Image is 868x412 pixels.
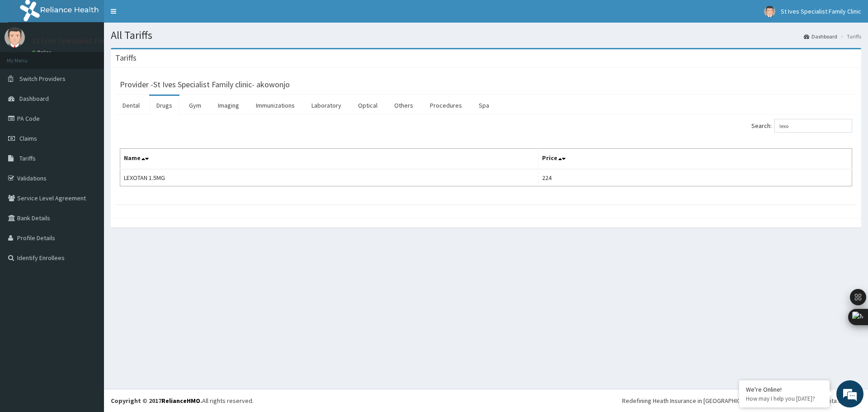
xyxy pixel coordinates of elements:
img: User Image [764,6,775,17]
h1: All Tariffs [111,29,861,41]
span: Switch Providers [19,75,66,83]
a: Online [32,49,53,56]
p: St Ives Specialist Family Clinic [32,37,137,45]
li: Tariffs [838,33,861,40]
a: Laboratory [304,96,349,115]
td: LEXOTAN 1.5MG [120,169,538,186]
a: Procedures [423,96,469,115]
a: Dental [115,96,147,115]
div: Redefining Heath Insurance in [GEOGRAPHIC_DATA] using Telemedicine and Data Science! [622,396,861,405]
div: We're Online! [746,385,823,393]
a: Gym [182,96,208,115]
a: Dashboard [804,33,837,40]
input: Search: [774,119,852,133]
a: Immunizations [249,96,302,115]
span: Claims [19,134,37,142]
a: Imaging [211,96,246,115]
th: Name [120,149,538,170]
img: User Image [5,27,25,47]
span: Tariffs [19,154,36,162]
a: Optical [351,96,385,115]
h3: Provider - St Ives Specialist Family clinic- akowonjo [120,81,290,89]
a: Drugs [149,96,179,115]
th: Price [538,149,852,170]
strong: Copyright © 2017 . [111,397,202,405]
span: St Ives Specialist Family Clinic [781,7,861,15]
h3: Tariffs [115,54,137,62]
p: How may I help you today? [746,395,823,403]
a: Others [387,96,420,115]
td: 224 [538,169,852,186]
footer: All rights reserved. [104,389,868,412]
a: Spa [472,96,496,115]
a: RelianceHMO [161,397,200,405]
span: Dashboard [19,95,49,103]
label: Search: [751,119,852,133]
